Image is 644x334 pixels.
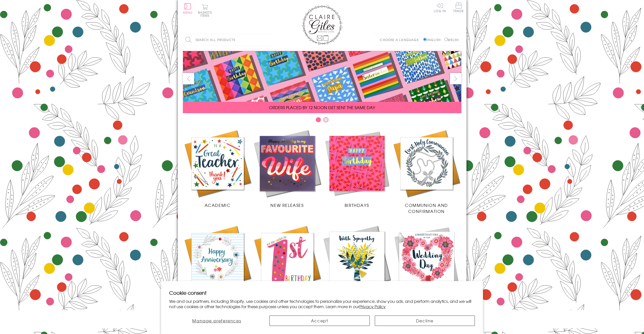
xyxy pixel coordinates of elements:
button: Carousel Page 2 [323,117,328,122]
button: prev [183,73,194,84]
button: next [450,73,461,84]
span: Manage preferences [192,318,241,324]
a: Anniversary [183,224,252,304]
p: Choose a language: [380,37,422,42]
h2: Cookie consent [169,289,475,296]
span: Birthdays [345,202,369,208]
button: Manage preferences [169,316,264,326]
input: Search [266,34,271,46]
a: Wedding Occasions [392,224,461,304]
span: Academic [205,202,231,208]
img: Claire Giles Greetings Cards [302,5,342,45]
a: Age Cards [252,224,322,304]
div: Carousel Pagination [183,117,461,125]
a: Sympathy [322,224,392,304]
span: Communion and Confirmation [405,202,448,214]
input: Search all products [183,34,271,46]
a: New Releases [252,129,322,208]
a: Log In [434,3,446,12]
label: English [423,37,443,42]
span: 0 items [200,10,212,18]
button: Basket0 items [198,4,212,17]
span: Menu [183,10,193,15]
a: Trade [453,3,464,13]
a: Birthdays [322,129,392,208]
p: We and our partners, including Shopify, use cookies and other technologies to personalize your ex... [169,299,475,309]
a: Privacy Policy [359,303,386,309]
label: Welsh [444,37,459,42]
a: Communion and Confirmation [392,129,461,214]
button: Carousel Page 1 (Current Slide) [316,117,321,122]
button: Accept [269,316,370,326]
input: Welsh [444,38,448,41]
span: Trade [453,3,464,12]
span: New Releases [270,202,304,208]
span: ORDERS PLACED BY 12 NOON GET SENT THE SAME DAY [269,104,375,110]
button: Menu [183,3,193,14]
a: Academic [183,129,252,208]
button: Decline [375,316,475,326]
input: English [423,38,426,41]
